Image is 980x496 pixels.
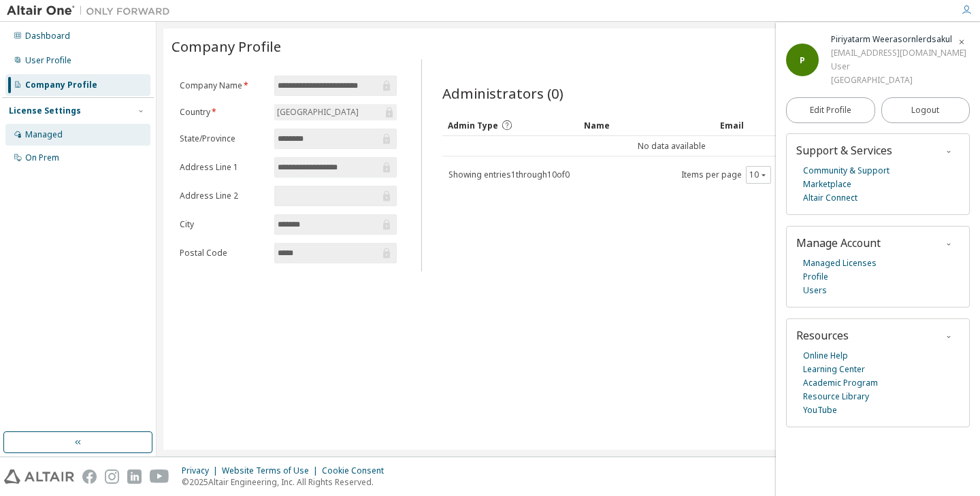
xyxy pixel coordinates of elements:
[180,248,266,259] label: Postal Code
[803,164,889,178] a: Community & Support
[810,105,851,116] span: Edit Profile
[831,73,966,87] div: [GEOGRAPHIC_DATA]
[274,104,396,120] div: [GEOGRAPHIC_DATA]
[448,169,570,180] span: Showing entries 1 through 10 of 0
[275,105,361,120] div: [GEOGRAPHIC_DATA]
[82,469,97,484] img: facebook.svg
[322,465,392,476] div: Cookie Consent
[180,219,266,230] label: City
[180,191,266,201] label: Address Line 2
[222,465,322,476] div: Website Terms of Use
[803,191,857,205] a: Altair Connect
[803,178,851,191] a: Marketplace
[786,97,875,123] a: Edit Profile
[803,403,837,417] a: YouTube
[831,60,966,73] div: User
[182,465,222,476] div: Privacy
[180,133,266,144] label: State/Province
[25,80,97,90] div: Company Profile
[25,31,70,42] div: Dashboard
[25,129,63,140] div: Managed
[180,80,266,91] label: Company Name
[180,162,266,173] label: Address Line 1
[150,469,169,484] img: youtube.svg
[584,114,709,136] div: Name
[720,114,828,136] div: Email
[7,4,177,18] img: Altair One
[442,136,902,156] td: No data available
[803,284,827,297] a: Users
[831,33,966,46] div: Piriyatarm Weerasornlerdsakul
[803,349,848,363] a: Online Help
[171,37,281,56] span: Company Profile
[105,469,119,484] img: instagram.svg
[749,169,768,180] button: 10
[25,152,59,163] div: On Prem
[881,97,970,123] button: Logout
[4,469,74,484] img: altair_logo.svg
[800,54,805,66] span: P
[803,376,878,390] a: Academic Program
[803,363,865,376] a: Learning Center
[803,390,869,403] a: Resource Library
[448,120,498,131] span: Admin Type
[182,476,392,488] p: © 2025 Altair Engineering, Inc. All Rights Reserved.
[25,55,71,66] div: User Profile
[831,46,966,60] div: [EMAIL_ADDRESS][DOMAIN_NAME]
[796,235,881,250] span: Manage Account
[803,270,828,284] a: Profile
[796,143,892,158] span: Support & Services
[127,469,142,484] img: linkedin.svg
[803,257,877,270] a: Managed Licenses
[911,103,939,117] span: Logout
[796,328,849,343] span: Resources
[180,107,266,118] label: Country
[681,166,771,184] span: Items per page
[9,105,81,116] div: License Settings
[442,84,563,103] span: Administrators (0)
